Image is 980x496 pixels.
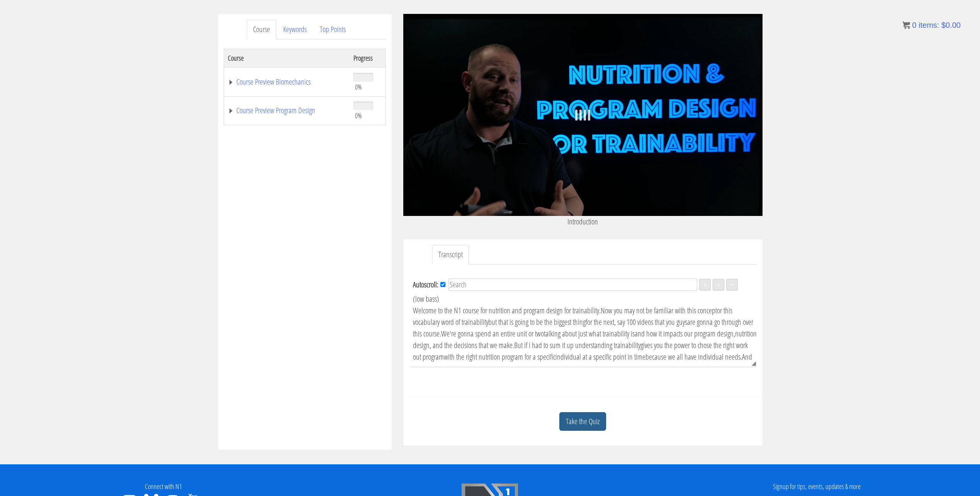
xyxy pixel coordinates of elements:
p: Introduction [403,216,763,228]
span: for the next, say 100 videos that you guys [586,317,687,327]
a: Course Preview Program Design [228,107,346,114]
h4: Signup for tips, events, updates & more [659,483,974,491]
span: individual at a specific point in time [555,352,645,362]
span: items: [919,21,939,29]
bdi: 0.00 [941,21,961,29]
input: Search [448,279,697,291]
span: Now you may not be familiar with this concept [601,305,717,316]
a: 0 items: $0.00 [902,21,961,29]
a: Transcript [432,245,469,265]
th: Course [224,49,350,67]
span: nutrition design, and the decisions that we make. [413,328,757,350]
h4: Connect with N1 [6,483,321,491]
v: Welcome to the N1 course for nutrition and program design [413,305,563,316]
span: but that is going to be the biggest thing [488,317,586,327]
span: or this vocabulary word of trainability [413,305,732,327]
span: and how it impacts our program design, [635,328,735,339]
a: Course Preview Biomechanics [228,78,346,86]
span: 0 [912,21,916,29]
span: 0% [355,83,362,91]
span: are gonna go through over this course. [413,317,753,339]
span: gives you the power to chose the right work out program [413,340,748,362]
span: for trainability. [564,305,601,316]
span: We're gonna spend an entire unit or two [441,328,544,339]
span: talking about just what trainability is [544,328,635,339]
a: Top Points [314,20,352,39]
span: (low bass) [413,294,439,304]
img: icon11.png [902,21,910,29]
span: because we all have individual needs. [645,352,742,362]
a: Keywords [277,20,313,39]
span: $ [941,21,946,29]
span: with the right nutrition program for a specific [444,352,555,362]
span: 0% [355,111,362,120]
a: Course [247,20,276,39]
span: But if I had to sum it up understanding trainability [514,340,640,350]
a: Take the Quiz [559,412,606,431]
th: Progress [350,49,386,67]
